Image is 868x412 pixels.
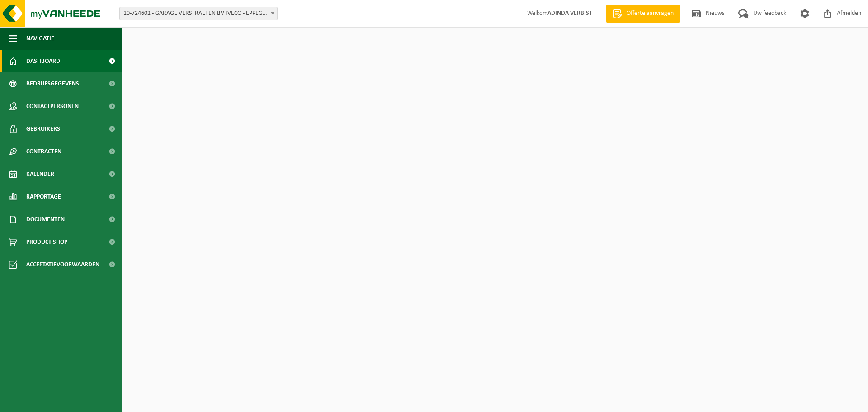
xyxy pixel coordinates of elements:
span: Rapportage [26,185,61,208]
span: Contactpersonen [26,95,79,118]
span: Dashboard [26,50,60,72]
span: Bedrijfsgegevens [26,72,79,95]
span: Offerte aanvragen [624,9,676,18]
span: Product Shop [26,231,67,253]
span: Documenten [26,208,65,231]
a: Offerte aanvragen [606,5,680,23]
span: 10-724602 - GARAGE VERSTRAETEN BV IVECO - EPPEGEM [120,7,277,20]
span: Kalender [26,163,54,185]
span: Gebruikers [26,118,60,140]
strong: ADINDA VERBIST [547,10,592,17]
span: Acceptatievoorwaarden [26,253,99,276]
span: Navigatie [26,27,54,50]
span: Contracten [26,140,61,163]
span: 10-724602 - GARAGE VERSTRAETEN BV IVECO - EPPEGEM [119,7,278,20]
